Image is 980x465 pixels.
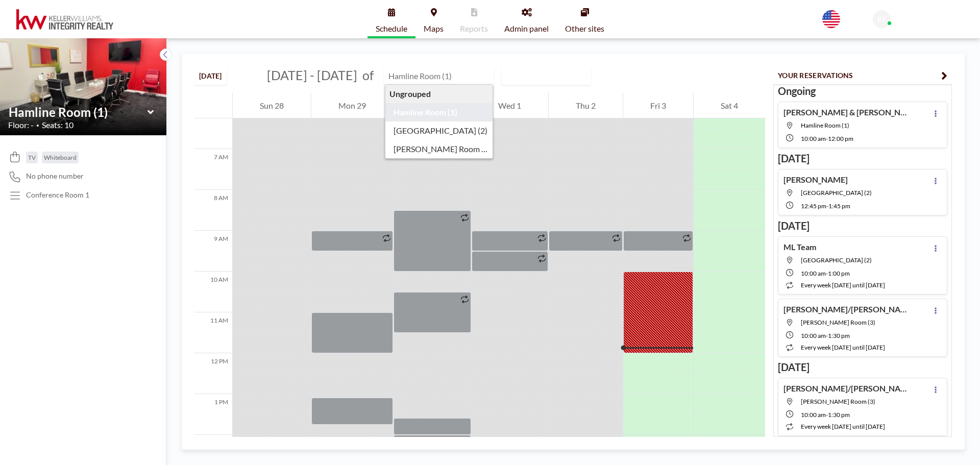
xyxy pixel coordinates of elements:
span: 1:00 PM [828,270,850,277]
span: WEEKLY VIEW [504,69,562,82]
h3: [DATE] [778,219,947,232]
span: [DATE] - [DATE] [267,67,357,83]
button: [DATE] [194,67,227,85]
img: organization-logo [16,9,113,30]
div: [PERSON_NAME] Room (3) [385,140,493,158]
h4: [PERSON_NAME] [783,175,848,185]
span: 10:00 AM [801,411,826,419]
div: 9 AM [194,231,232,272]
span: 10:00 AM [801,135,826,142]
div: Wed 1 [472,93,549,118]
span: 1:30 PM [828,411,850,419]
h3: [DATE] [778,152,947,165]
span: No phone number [26,172,84,181]
span: 10:00 AM [801,332,826,339]
span: KWIR Front Desk [895,11,951,20]
span: 1:45 PM [828,202,850,210]
button: YOUR RESERVATIONS [773,66,952,84]
div: 6 AM [194,108,232,149]
div: 8 AM [194,190,232,231]
span: 1:30 PM [828,332,850,339]
h4: [PERSON_NAME] & [PERSON_NAME] [783,107,911,117]
input: Search for option [563,69,574,82]
span: every week [DATE] until [DATE] [801,423,885,430]
div: Mon 29 [311,93,393,118]
span: Schedule [376,25,407,33]
span: 10:00 AM [801,270,826,277]
span: 12:00 PM [828,135,853,142]
p: Conference Room 1 [26,190,89,200]
span: Other sites [565,25,604,33]
span: - [826,332,828,339]
span: Lexington Room (2) [801,189,872,197]
span: TV [28,154,36,161]
div: 10 AM [194,272,232,312]
span: - [826,411,828,419]
h3: [DATE] [778,361,947,374]
span: Floor: - [8,120,34,130]
span: every week [DATE] until [DATE] [801,281,885,289]
span: of [362,67,374,83]
span: Reports [460,25,488,33]
span: - [826,135,828,142]
span: - [826,202,828,210]
input: Hamline Room (1) [9,105,148,119]
div: Thu 2 [549,93,623,118]
span: Snelling Room (3) [801,398,875,405]
span: - [826,270,828,277]
div: Search for option [502,67,591,84]
span: Seats: 10 [42,120,73,130]
div: 7 AM [194,149,232,190]
h4: ML Team [783,242,816,252]
div: Fri 3 [623,93,693,118]
h4: [PERSON_NAME]/[PERSON_NAME] [783,304,911,314]
span: • [36,122,39,129]
div: Sun 28 [233,93,311,118]
div: 12 PM [194,353,232,394]
span: KF [877,15,887,24]
span: Lexington Room (2) [801,256,872,264]
h3: Ongoing [778,85,947,97]
div: [GEOGRAPHIC_DATA] (2) [385,121,493,140]
div: Ungrouped [385,85,493,103]
div: Hamline Room (1) [385,103,493,121]
span: Admin [895,20,913,28]
div: 1 PM [194,394,232,435]
input: Hamline Room (1) [385,67,483,84]
span: Admin panel [504,25,549,33]
div: Sat 4 [694,93,765,118]
span: Whiteboard [44,154,77,161]
span: every week [DATE] until [DATE] [801,344,885,351]
h4: [PERSON_NAME]/[PERSON_NAME] [783,383,911,394]
div: 11 AM [194,312,232,353]
span: 12:45 PM [801,202,826,210]
span: Snelling Room (3) [801,319,875,326]
span: Maps [424,25,444,33]
span: Hamline Room (1) [801,121,849,129]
